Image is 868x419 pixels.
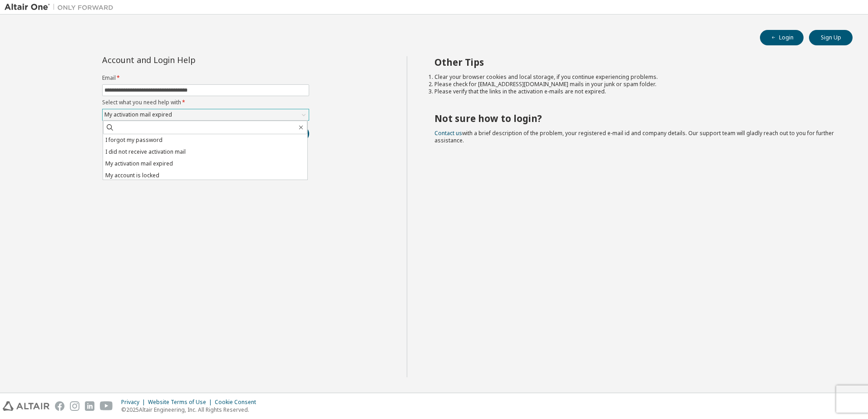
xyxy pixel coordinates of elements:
p: © 2025 Altair Engineering, Inc. All Rights Reserved. [121,406,261,414]
span: with a brief description of the problem, your registered e-mail id and company details. Our suppo... [434,129,834,144]
div: Privacy [121,399,148,406]
li: Please verify that the links in the activation e-mails are not expired. [434,88,837,95]
div: My activation mail expired [103,110,173,120]
img: Altair One [5,3,118,12]
li: I forgot my password [103,134,307,146]
div: Cookie Consent [215,399,261,406]
label: Email [102,74,309,82]
img: youtube.svg [100,401,113,411]
button: Login [760,30,804,45]
img: facebook.svg [55,401,64,411]
li: Please check for [EMAIL_ADDRESS][DOMAIN_NAME] mails in your junk or spam folder. [434,81,837,88]
h2: Not sure how to login? [434,112,837,124]
h2: Other Tips [434,56,837,68]
a: Contact us [434,129,462,137]
img: linkedin.svg [85,401,94,411]
div: Website Terms of Use [148,399,215,406]
img: instagram.svg [70,401,79,411]
div: My activation mail expired [103,109,309,120]
li: Clear your browser cookies and local storage, if you continue experiencing problems. [434,73,837,81]
div: Account and Login Help [102,56,268,63]
button: Sign Up [809,30,853,45]
img: altair_logo.svg [3,401,49,411]
label: Select what you need help with [102,99,309,106]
